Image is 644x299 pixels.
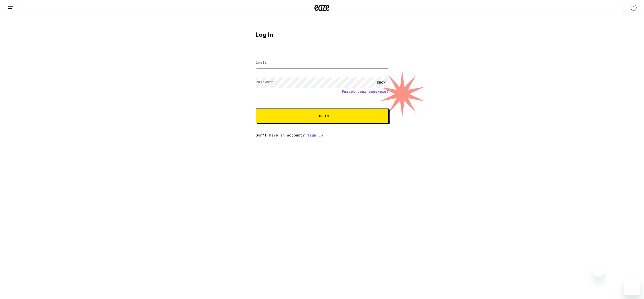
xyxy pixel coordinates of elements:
[374,77,389,88] div: SHOW
[315,114,329,118] span: Log In
[342,90,389,94] a: Forgot your password?
[256,32,389,38] h1: Log In
[307,133,323,137] a: Sign up
[256,133,389,137] div: Don't have an account?
[256,80,274,84] label: Password
[624,279,640,295] iframe: Button to launch messaging window
[256,109,389,123] button: Log In
[593,267,603,277] iframe: Close message
[256,60,267,64] label: Email
[256,57,389,68] input: Email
